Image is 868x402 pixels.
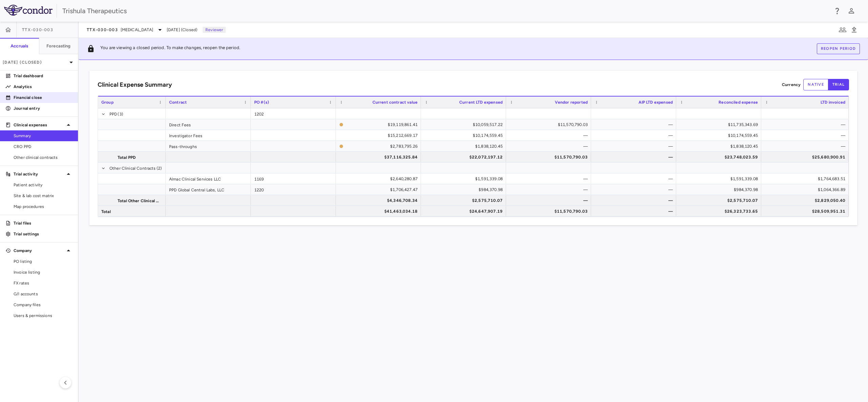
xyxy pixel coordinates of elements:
[46,43,71,49] h6: Forecasting
[166,184,251,195] div: PPD Global Central Labs, LLC
[346,141,418,152] div: $2,783,795.26
[427,141,503,152] div: $1,838,120.45
[682,206,758,217] div: $26,323,733.65
[512,184,588,195] div: —
[767,141,845,152] div: —
[597,206,673,217] div: —
[342,152,418,163] div: $37,116,325.84
[14,231,73,237] p: Trial settings
[339,120,418,129] span: The contract record and uploaded budget values do not match. Please review the contract record an...
[597,152,673,163] div: —
[782,82,801,88] p: Currency
[767,173,845,184] div: $1,764,683.51
[682,141,758,152] div: $1,838,120.45
[166,130,251,141] div: Investigator Fees
[166,173,251,184] div: Almac Clinical Services LLC
[817,43,860,54] button: Reopen period
[118,195,162,206] span: Total Other Clinical Contracts
[512,141,588,152] div: —
[512,130,588,141] div: —
[512,206,588,217] div: $11,570,790.03
[821,100,845,105] span: LTD invoiced
[109,109,117,120] span: PPD
[597,173,673,184] div: —
[682,195,758,206] div: $2,575,710.07
[597,195,673,206] div: —
[203,27,226,33] p: Reviewer
[512,195,588,206] div: —
[342,173,418,184] div: $2,640,280.87
[14,182,73,188] span: Patient activity
[14,258,73,265] span: PO listing
[767,195,845,206] div: $2,829,050.40
[427,206,503,217] div: $24,647,907.19
[372,100,418,105] span: Current contract value
[14,144,73,150] span: CRO PPD
[118,152,136,163] span: Total PPD
[828,79,849,90] button: trial
[166,119,251,130] div: Direct Fees
[157,163,162,174] span: (2)
[427,130,503,141] div: $10,174,559.45
[14,154,73,161] span: Other clinical contracts
[254,100,269,105] span: PO #(s)
[767,152,845,163] div: $25,680,900.91
[597,119,673,130] div: —
[459,100,503,105] span: Current LTD expensed
[11,43,28,49] h6: Accruals
[14,171,64,177] p: Trial activity
[14,133,73,139] span: Summary
[427,184,503,195] div: $984,370.98
[597,141,673,152] div: —
[512,119,588,130] div: $11,570,790.03
[682,119,758,130] div: $11,735,343.69
[597,184,673,195] div: —
[14,94,73,101] p: Financial close
[346,119,418,130] div: $19,119,861.41
[14,302,73,308] span: Company files
[14,269,73,275] span: Invoice listing
[100,45,240,53] p: You are viewing a closed period. To make changes, reopen the period.
[427,195,503,206] div: $2,575,710.07
[342,184,418,195] div: $1,706,427.47
[803,79,828,90] button: native
[166,141,251,151] div: Pass-throughs
[4,5,53,16] img: logo-full-BYUhSk78.svg
[682,130,758,141] div: $10,174,559.45
[101,206,111,217] span: Total
[62,6,829,16] div: Trishula Therapeutics
[682,173,758,184] div: $1,591,339.08
[512,173,588,184] div: —
[251,173,336,184] div: 1169
[767,119,845,130] div: —
[14,291,73,297] span: G/l accounts
[87,27,118,33] span: TTX-030-003
[14,122,64,128] p: Clinical expenses
[427,119,503,130] div: $10,059,517.22
[342,130,418,141] div: $15,212,669.17
[427,152,503,163] div: $22,072,197.12
[14,193,73,199] span: Site & lab cost matrix
[682,152,758,163] div: $23,748,023.59
[427,173,503,184] div: $1,591,339.08
[167,27,197,33] span: [DATE] (Closed)
[251,108,336,119] div: 1202
[14,73,73,79] p: Trial dashboard
[251,184,336,195] div: 1220
[169,100,187,105] span: Contract
[555,100,588,105] span: Vendor reported
[597,130,673,141] div: —
[342,206,418,217] div: $41,463,034.18
[682,184,758,195] div: $984,370.98
[14,220,73,226] p: Trial files
[767,206,845,217] div: $28,509,951.31
[98,80,172,89] h6: Clinical Expense Summary
[719,100,758,105] span: Reconciled expense
[339,141,418,151] span: The contract record and uploaded budget values do not match. Please review the contract record an...
[639,100,673,105] span: AIP LTD expensed
[342,195,418,206] div: $4,346,708.34
[22,27,53,33] span: TTX-030-003
[14,84,73,90] p: Analytics
[109,163,156,174] span: Other Clinical Contracts
[14,204,73,210] span: Map procedures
